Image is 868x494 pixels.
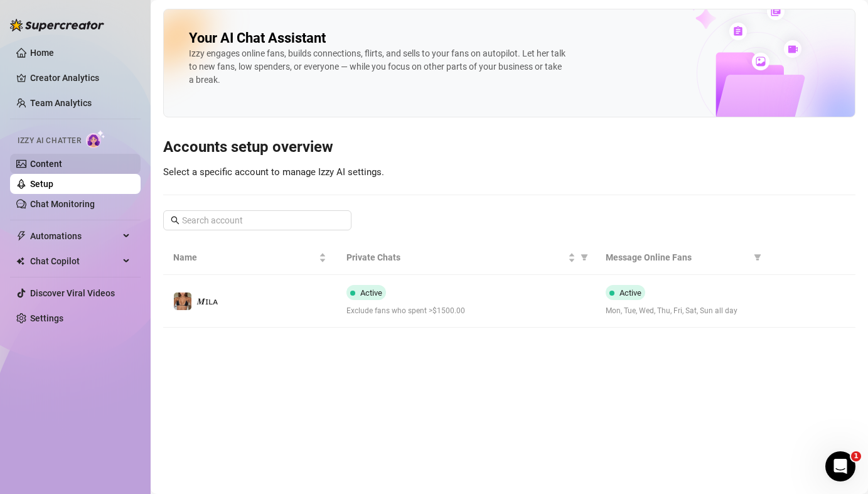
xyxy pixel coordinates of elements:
span: filter [751,248,764,267]
span: 1 [851,451,861,461]
img: logo-BBDzfeDw.svg [10,19,104,31]
div: Izzy engages online fans, builds connections, flirts, and sells to your fans on autopilot. Let he... [189,47,565,87]
iframe: Intercom live chat [825,451,855,481]
span: Izzy AI Chatter [18,135,81,147]
a: Content [30,159,62,169]
a: Chat Monitoring [30,199,95,209]
th: Private Chats [336,240,596,275]
a: Settings [30,313,63,323]
span: search [171,216,179,225]
img: AI Chatter [86,130,105,148]
span: Select a specific account to manage Izzy AI settings. [163,166,384,178]
span: Mon, Tue, Wed, Thu, Fri, Sat, Sun all day [606,305,759,317]
span: filter [578,248,591,267]
a: Discover Viral Videos [30,288,115,298]
span: Automations [30,226,119,246]
a: Home [30,48,54,58]
span: Private Chats [346,250,566,264]
span: filter [754,254,761,261]
span: Chat Copilot [30,251,119,271]
th: Name [163,240,336,275]
a: Team Analytics [30,98,92,108]
h3: Accounts setup overview [163,137,855,158]
img: Chat Copilot [16,257,24,266]
span: 𝑴ɪʟᴀ [197,296,218,306]
span: Message Online Fans [606,250,749,264]
h2: Your AI Chat Assistant [189,30,326,47]
img: 𝑴ɪʟᴀ [174,293,191,310]
span: Active [360,288,382,298]
span: Exclude fans who spent >$1500.00 [346,305,586,317]
a: Setup [30,179,53,189]
span: Active [619,288,641,298]
span: filter [581,254,588,261]
a: Creator Analytics [30,68,131,88]
span: thunderbolt [16,231,26,241]
input: Search account [182,213,334,227]
span: Name [173,250,316,264]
